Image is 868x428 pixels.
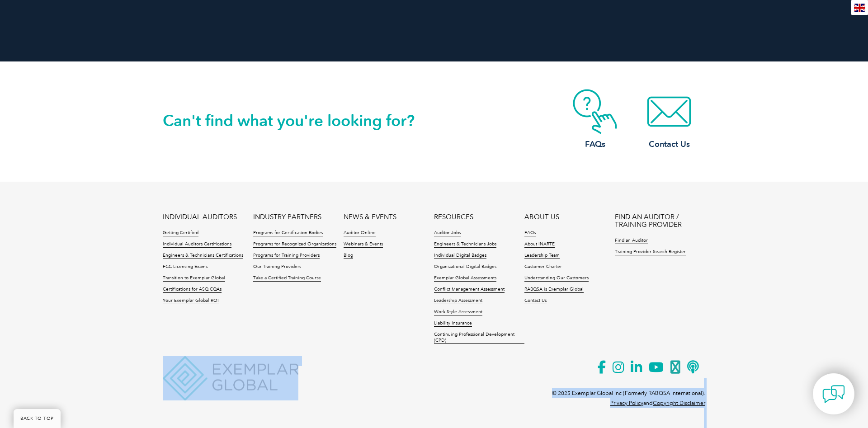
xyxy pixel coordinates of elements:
a: Engineers & Technicians Certifications [163,253,243,259]
h3: FAQs [559,139,631,150]
a: Continuing Professional Development (CPD) [434,332,524,344]
a: Leadership Team [524,253,560,259]
a: Leadership Assessment [434,298,482,304]
a: FCC Licensing Exams [163,264,208,270]
a: Individual Digital Badges [434,253,486,259]
a: INDIVIDUAL AUDITORS [163,213,237,221]
img: contact-chat.png [822,383,845,405]
a: FAQs [524,230,536,236]
a: Programs for Certification Bodies [253,230,323,236]
a: Transition to Exemplar Global [163,275,225,282]
a: Our Training Providers [253,264,301,270]
a: Engineers & Technicians Jobs [434,241,496,248]
a: Webinars & Events [344,241,383,248]
img: Exemplar Global [163,356,298,400]
a: ABOUT US [524,213,559,221]
a: FAQs [559,89,631,150]
a: About iNARTE [524,241,555,248]
img: en [854,4,865,12]
a: RABQSA is Exemplar Global [524,287,584,293]
a: RESOURCES [434,213,473,221]
a: Contact Us [633,89,705,150]
a: Training Provider Search Register [615,249,686,255]
a: Work Style Assessment [434,309,482,315]
h3: Contact Us [633,139,705,150]
a: Your Exemplar Global ROI [163,298,219,304]
p: © 2025 Exemplar Global Inc (Formerly RABQSA International). [552,388,705,398]
a: Take a Certified Training Course [253,275,321,282]
a: Customer Charter [524,264,562,270]
a: Programs for Training Providers [253,253,320,259]
p: and [610,398,705,408]
a: Exemplar Global Assessments [434,275,496,282]
a: NEWS & EVENTS [344,213,396,221]
a: Organizational Digital Badges [434,264,496,270]
a: Liability Insurance [434,320,472,327]
a: Understanding Our Customers [524,275,589,282]
a: Programs for Recognized Organizations [253,241,336,248]
h2: Can't find what you're looking for? [163,113,434,128]
a: BACK TO TOP [14,409,61,428]
a: Conflict Management Assessment [434,287,505,293]
a: Getting Certified [163,230,198,236]
img: contact-email.webp [633,89,705,134]
a: Certifications for ASQ CQAs [163,287,222,293]
a: Auditor Jobs [434,230,461,236]
a: Blog [344,253,353,259]
a: Privacy Policy [610,400,643,406]
a: INDUSTRY PARTNERS [253,213,321,221]
a: Individual Auditors Certifications [163,241,231,248]
a: Contact Us [524,298,547,304]
a: FIND AN AUDITOR / TRAINING PROVIDER [615,213,705,229]
a: Find an Auditor [615,238,648,244]
a: Auditor Online [344,230,376,236]
a: Copyright Disclaimer [653,400,705,406]
img: contact-faq.webp [559,89,631,134]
